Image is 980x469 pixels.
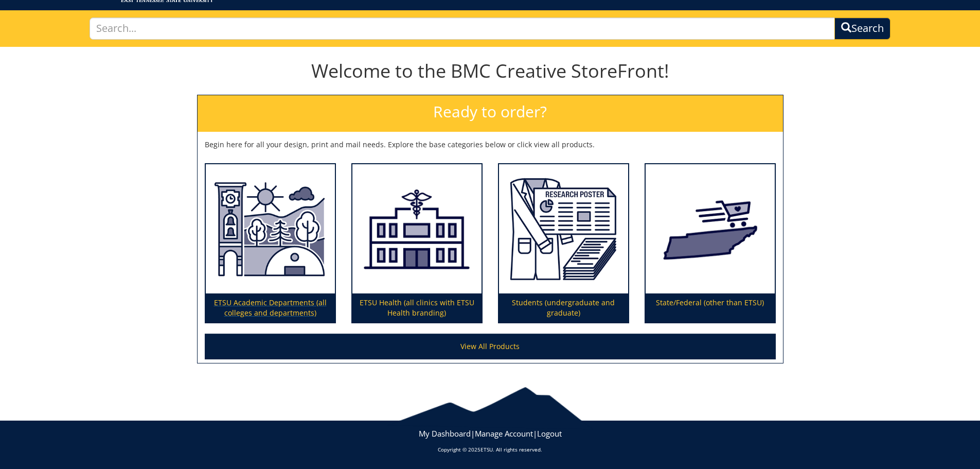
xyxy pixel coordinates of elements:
[205,140,776,150] p: Begin here for all your design, print and mail needs. Explore the base categories below or click ...
[499,164,628,323] a: Students (undergraduate and graduate)
[475,428,533,439] a: Manage Account
[419,428,471,439] a: My Dashboard
[834,18,890,40] button: Search
[499,164,628,294] img: Students (undergraduate and graduate)
[352,293,482,322] p: ETSU Health (all clinics with ETSU Health branding)
[352,164,482,323] a: ETSU Health (all clinics with ETSU Health branding)
[352,164,482,294] img: ETSU Health (all clinics with ETSU Health branding)
[499,293,628,322] p: Students (undergraduate and graduate)
[206,164,335,294] img: ETSU Academic Departments (all colleges and departments)
[646,164,775,323] a: State/Federal (other than ETSU)
[646,164,775,294] img: State/Federal (other than ETSU)
[646,293,775,322] p: State/Federal (other than ETSU)
[480,446,493,453] a: ETSU
[198,95,783,132] h2: Ready to order?
[206,293,335,322] p: ETSU Academic Departments (all colleges and departments)
[90,18,835,40] input: Search...
[537,428,562,439] a: Logout
[206,164,335,323] a: ETSU Academic Departments (all colleges and departments)
[205,334,776,359] a: View All Products
[197,61,783,81] h1: Welcome to the BMC Creative StoreFront!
